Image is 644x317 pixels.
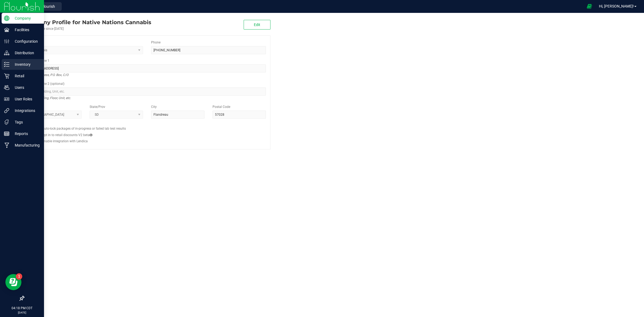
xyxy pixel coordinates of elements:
inline-svg: Inventory [4,62,9,67]
div: Account active since [DATE] [24,26,151,31]
label: Phone [151,40,160,45]
p: Facilities [9,27,42,33]
span: Open Ecommerce Menu [583,1,595,12]
iframe: Resource center unread badge [16,273,22,280]
p: Configuration [9,38,42,45]
p: Company [9,15,42,21]
span: Hi, [PERSON_NAME]! [599,4,634,8]
label: Enable integration with Lendica [42,139,88,144]
p: Inventory [9,61,42,68]
input: City [151,111,204,119]
p: User Roles [9,96,42,102]
inline-svg: Manufacturing [4,143,9,148]
p: Retail [9,73,42,79]
p: Reports [9,130,42,137]
label: State/Prov [90,104,105,109]
inline-svg: Distribution [4,50,9,56]
i: Suite, Building, Floor, Unit, etc. [28,95,71,101]
p: Distribution [9,50,42,56]
inline-svg: Users [4,85,9,90]
inline-svg: Reports [4,131,9,136]
p: Users [9,84,42,91]
h2: Configs [28,123,266,126]
inline-svg: Retail [4,73,9,79]
inline-svg: Configuration [4,39,9,44]
p: Integrations [9,107,42,114]
input: Postal Code [213,111,266,119]
inline-svg: Integrations [4,108,9,113]
inline-svg: User Roles [4,96,9,102]
inline-svg: Facilities [4,27,9,32]
p: Manufacturing [9,142,42,148]
label: Auto-lock packages of in-progress or failed lab test results [42,126,126,131]
inline-svg: Tags [4,119,9,125]
input: Address [28,64,266,72]
input: Suite, Building, Unit, etc. [28,88,266,96]
inline-svg: Company [4,16,9,21]
input: (123) 456-7890 [151,46,266,54]
label: City [151,104,157,109]
p: [DATE] [2,311,42,315]
p: Tags [9,119,42,125]
iframe: Resource center [5,274,21,290]
i: Street address, P.O. Box, C/O [28,72,68,78]
label: Postal Code [213,104,230,109]
label: Address Line 2 (optional) [28,81,64,86]
p: 04:18 PM CDT [2,306,42,311]
button: Edit [244,20,270,30]
span: Edit [254,23,260,27]
label: Opt in to retail discounts V2 beta [42,133,92,137]
div: Native Nations Cannabis [24,18,151,26]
